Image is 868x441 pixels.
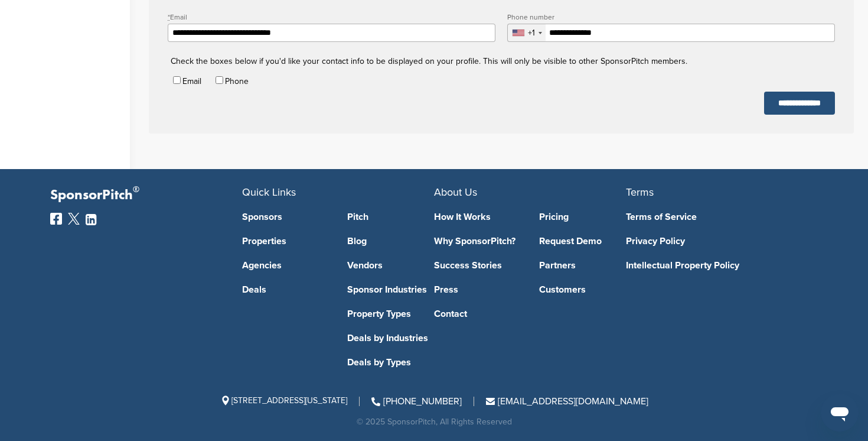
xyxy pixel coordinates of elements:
[347,261,435,270] a: Vendors
[182,76,201,86] label: Email
[821,394,859,432] iframe: Button to launch messaging window
[434,261,521,270] a: Success Stories
[347,358,435,367] a: Deals by Types
[225,76,249,86] label: Phone
[434,309,521,319] a: Contact
[434,186,477,199] span: About Us
[539,285,626,294] a: Customers
[168,14,495,21] label: Email
[242,186,296,199] span: Quick Links
[434,212,521,222] a: How It Works
[508,24,546,41] div: Selected country
[50,418,818,426] div: © 2025 SponsorPitch, All Rights Reserved
[347,212,435,222] a: Pitch
[347,236,435,246] a: Blog
[539,212,626,222] a: Pricing
[168,13,170,21] abbr: required
[68,213,80,225] img: Twitter
[486,395,648,407] a: [EMAIL_ADDRESS][DOMAIN_NAME]
[242,236,329,246] a: Properties
[347,285,435,294] a: Sponsor Industries
[242,212,329,222] a: Sponsors
[347,309,435,319] a: Property Types
[539,261,626,270] a: Partners
[50,213,62,225] img: Facebook
[50,187,242,204] p: SponsorPitch
[626,236,800,246] a: Privacy Policy
[347,333,435,343] a: Deals by Industries
[434,236,521,246] a: Why SponsorPitch?
[371,395,462,407] a: [PHONE_NUMBER]
[434,285,521,294] a: Press
[626,212,800,222] a: Terms of Service
[507,14,835,21] label: Phone number
[528,29,535,37] div: +1
[133,182,139,197] span: ®
[539,236,626,246] a: Request Demo
[220,395,347,406] span: [STREET_ADDRESS][US_STATE]
[242,285,329,294] a: Deals
[626,186,654,199] span: Terms
[242,261,329,270] a: Agencies
[626,261,800,270] a: Intellectual Property Policy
